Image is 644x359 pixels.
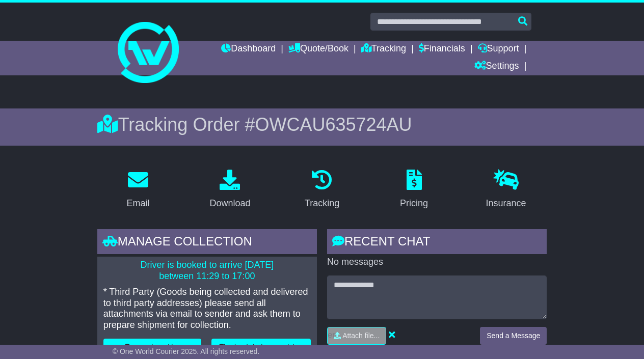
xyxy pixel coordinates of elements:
[327,229,547,257] div: RECENT CHAT
[486,197,526,210] div: Insurance
[97,229,317,257] div: Manage collection
[113,347,260,355] span: © One World Courier 2025. All rights reserved.
[478,41,519,58] a: Support
[305,197,339,210] div: Tracking
[97,114,547,135] div: Tracking Order #
[209,197,250,210] div: Download
[298,166,346,214] a: Tracking
[103,287,311,330] p: * Third Party (Goods being collected and delivered to third party addresses) please send all atta...
[479,166,533,214] a: Insurance
[361,41,406,58] a: Tracking
[480,327,547,345] button: Send a Message
[126,197,149,210] div: Email
[120,166,156,214] a: Email
[288,41,348,58] a: Quote/Book
[103,260,311,282] p: Driver is booked to arrive [DATE] between 11:29 to 17:00
[103,339,201,356] button: Cancel Booking
[400,197,428,210] div: Pricing
[327,257,547,268] p: No messages
[255,114,412,135] span: OWCAU635724AU
[211,339,311,356] button: Rebook / Change Pickup
[203,166,257,214] a: Download
[393,166,435,214] a: Pricing
[221,41,276,58] a: Dashboard
[474,58,519,75] a: Settings
[419,41,465,58] a: Financials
